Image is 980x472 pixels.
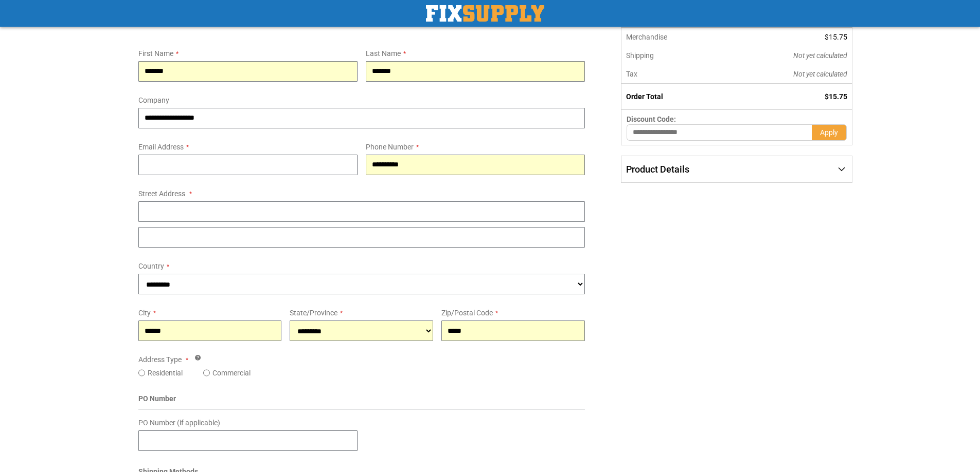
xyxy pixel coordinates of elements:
[138,419,220,427] span: PO Number (if applicable)
[626,164,689,175] span: Product Details
[820,128,838,137] span: Apply
[621,28,724,46] th: Merchandise
[212,368,251,378] label: Commercial
[138,393,585,409] div: PO Number
[626,92,663,101] strong: Order Total
[366,143,414,151] span: Phone Number
[148,368,183,378] label: Residential
[138,143,184,151] span: Email Address
[138,309,151,317] span: City
[138,355,182,364] span: Address Type
[138,49,173,58] span: First Name
[138,96,169,104] span: Company
[426,5,544,22] img: Fix Industrial Supply
[441,309,493,317] span: Zip/Postal Code
[366,49,401,58] span: Last Name
[627,115,676,123] span: Discount Code:
[626,51,654,60] span: Shipping
[825,92,847,101] span: $15.75
[621,65,724,84] th: Tax
[825,33,847,41] span: $15.75
[793,70,847,78] span: Not yet calculated
[812,124,847,141] button: Apply
[793,51,847,60] span: Not yet calculated
[426,5,544,22] a: store logo
[138,190,185,198] span: Street Address
[138,262,164,270] span: Country
[290,309,337,317] span: State/Province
